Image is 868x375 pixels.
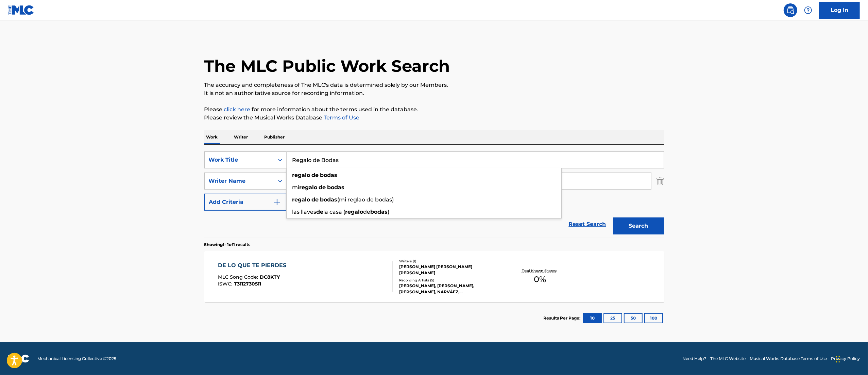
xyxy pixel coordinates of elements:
span: la casa ( [324,209,345,215]
strong: bodas [327,184,345,191]
a: Need Help? [682,356,706,362]
strong: bodas [320,196,338,203]
button: 100 [644,313,663,323]
img: search [786,6,795,14]
a: click here [224,106,251,113]
div: Writers ( 1 ) [399,259,502,264]
div: Widget de chat [834,342,868,375]
div: Writer Name [209,177,270,185]
strong: de [317,209,324,215]
span: mi [292,184,300,191]
p: Please for more information about the terms used in the database. [204,105,664,114]
div: Recording Artists ( 5 ) [399,278,502,283]
span: T3112730511 [234,281,261,287]
span: ISWC : [218,281,234,287]
strong: regalo [292,196,310,203]
iframe: Chat Widget [834,342,868,375]
a: Log In [819,2,860,19]
p: Work [204,130,220,144]
span: las llaves [292,209,317,215]
div: [PERSON_NAME] [PERSON_NAME] [PERSON_NAME] [399,264,502,276]
div: Arrastrar [836,349,840,370]
div: Help [801,3,815,17]
p: Showing 1 - 1 of 1 results [204,242,251,248]
a: DE LO QUE TE PIERDESMLC Song Code:DC8KTYISWC:T3112730511Writers (1)[PERSON_NAME] [PERSON_NAME] [P... [204,251,664,302]
img: Delete Criterion [657,173,664,190]
strong: de [319,184,326,191]
a: Terms of Use [323,114,360,121]
a: The MLC Website [710,356,746,362]
span: 0 % [534,273,546,286]
strong: bodas [320,172,338,178]
img: logo [8,355,29,363]
p: Please review the Musical Works Database [204,114,664,122]
div: [PERSON_NAME], [PERSON_NAME], [PERSON_NAME], NARVÁEZ, [GEOGRAPHIC_DATA] [399,283,502,295]
img: help [804,6,812,14]
span: de [363,209,371,215]
span: ) [388,209,390,215]
span: Mechanical Licensing Collective © 2025 [37,356,116,362]
button: Search [613,217,664,234]
a: Privacy Policy [831,356,860,362]
strong: regalo [345,209,363,215]
form: Search Form [204,151,664,238]
p: Results Per Page: [544,315,582,321]
div: DE LO QUE TE PIERDES [218,261,290,270]
a: Reset Search [565,217,610,232]
strong: regalo [300,184,318,191]
button: 10 [583,313,602,323]
button: Add Criteria [204,194,287,211]
span: DC8KTY [260,274,280,280]
p: Writer [232,130,250,144]
img: 9d2ae6d4665cec9f34b9.svg [273,198,281,206]
p: Total Known Shares: [522,268,558,273]
p: The accuracy and completeness of The MLC's data is determined solely by our Members. [204,81,664,89]
span: MLC Song Code : [218,274,260,280]
strong: bodas [371,209,388,215]
div: Work Title [209,156,270,164]
a: Musical Works Database Terms of Use [750,356,827,362]
a: Public Search [784,3,797,17]
p: Publisher [262,130,287,144]
span: (mi reglao de bodas) [338,196,394,203]
button: 50 [624,313,643,323]
strong: de [312,172,319,178]
img: MLC Logo [8,5,34,15]
strong: regalo [292,172,310,178]
button: 25 [603,313,622,323]
strong: de [312,196,319,203]
p: It is not an authoritative source for recording information. [204,89,664,97]
h1: The MLC Public Work Search [204,56,450,76]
